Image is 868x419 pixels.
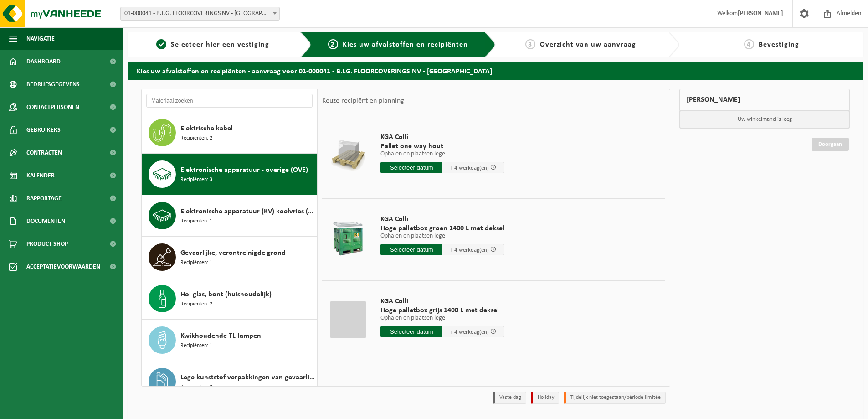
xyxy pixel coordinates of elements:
[380,244,442,255] input: Selecteer datum
[146,94,313,108] input: Materiaal zoeken
[180,341,212,350] span: Recipiënten: 1
[738,10,783,17] strong: [PERSON_NAME]
[26,119,61,141] span: Gebruikers
[525,39,535,49] span: 3
[142,154,317,195] button: Elektronische apparatuur - overige (OVE) Recipiënten: 3
[142,361,317,403] button: Lege kunststof verpakkingen van gevaarlijke stoffen Recipiënten: 2
[380,133,504,142] span: KGA Colli
[380,224,504,233] span: Hoge palletbox groen 1400 L met deksel
[180,206,314,217] span: Elektronische apparatuur (KV) koelvries (huishoudelijk)
[744,39,754,49] span: 4
[26,141,62,164] span: Contracten
[26,73,80,96] span: Bedrijfsgegevens
[450,247,489,253] span: + 4 werkdag(en)
[380,151,504,157] p: Ophalen en plaatsen lege
[26,233,68,255] span: Product Shop
[759,41,799,48] span: Bevestiging
[318,89,409,112] div: Keuze recipiënt en planning
[343,41,468,48] span: Kies uw afvalstoffen en recipiënten
[564,392,666,404] li: Tijdelijk niet toegestaan/période limitée
[380,215,504,224] span: KGA Colli
[128,62,863,79] h2: Kies uw afvalstoffen en recipiënten - aanvraag voor 01-000041 - B.I.G. FLOORCOVERINGS NV - [GEOGR...
[540,41,636,48] span: Overzicht van uw aanvraag
[180,123,233,134] span: Elektrische kabel
[26,210,65,233] span: Documenten
[142,278,317,320] button: Hol glas, bont (huishoudelijk) Recipiënten: 2
[142,320,317,361] button: Kwikhoudende TL-lampen Recipiënten: 1
[180,372,314,383] span: Lege kunststof verpakkingen van gevaarlijke stoffen
[171,41,269,48] span: Selecteer hier een vestiging
[180,217,212,226] span: Recipiënten: 1
[180,259,212,267] span: Recipiënten: 1
[26,96,79,119] span: Contactpersonen
[26,50,61,73] span: Dashboard
[180,383,212,392] span: Recipiënten: 2
[121,7,279,20] span: 01-000041 - B.I.G. FLOORCOVERINGS NV - WIELSBEKE
[156,39,166,49] span: 1
[26,27,55,50] span: Navigatie
[180,176,212,184] span: Recipiënten: 3
[180,289,272,300] span: Hol glas, bont (huishoudelijk)
[380,142,504,151] span: Pallet one way hout
[680,111,849,128] p: Uw winkelmand is leeg
[26,187,62,210] span: Rapportage
[26,164,55,187] span: Kalender
[450,329,489,335] span: + 4 werkdag(en)
[679,89,850,111] div: [PERSON_NAME]
[180,165,308,176] span: Elektronische apparatuur - overige (OVE)
[26,255,100,278] span: Acceptatievoorwaarden
[450,165,489,171] span: + 4 werkdag(en)
[380,326,442,337] input: Selecteer datum
[328,39,338,49] span: 2
[142,237,317,278] button: Gevaarlijke, verontreinigde grond Recipiënten: 1
[142,195,317,237] button: Elektronische apparatuur (KV) koelvries (huishoudelijk) Recipiënten: 1
[132,39,293,50] a: 1Selecteer hier een vestiging
[380,162,442,173] input: Selecteer datum
[142,112,317,154] button: Elektrische kabel Recipiënten: 2
[180,248,286,259] span: Gevaarlijke, verontreinigde grond
[380,315,504,321] p: Ophalen en plaatsen lege
[120,7,280,21] span: 01-000041 - B.I.G. FLOORCOVERINGS NV - WIELSBEKE
[380,233,504,239] p: Ophalen en plaatsen lege
[493,392,526,404] li: Vaste dag
[180,300,212,309] span: Recipiënten: 2
[531,392,559,404] li: Holiday
[380,297,504,306] span: KGA Colli
[180,331,261,341] span: Kwikhoudende TL-lampen
[180,134,212,143] span: Recipiënten: 2
[812,138,849,151] a: Doorgaan
[380,306,504,315] span: Hoge palletbox grijs 1400 L met deksel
